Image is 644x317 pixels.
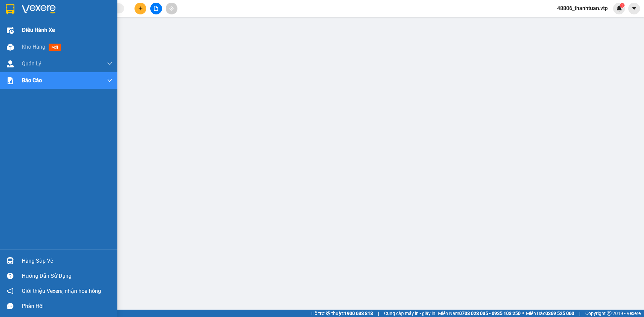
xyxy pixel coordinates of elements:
span: Miền Bắc [526,310,574,317]
span: notification [7,288,13,294]
span: copyright [607,311,611,316]
span: Cung cấp máy in - giấy in: [384,310,436,317]
span: Miền Nam [438,310,521,317]
span: | [378,310,379,317]
span: mới [49,44,61,51]
div: Phản hồi [22,301,112,311]
span: 48806_thanhtuan.vtp [552,4,613,12]
span: file-add [154,6,158,11]
span: | [579,310,580,317]
span: down [107,78,112,83]
div: Hàng sắp về [22,256,112,266]
img: solution-icon [7,77,14,84]
span: 1 [621,3,623,8]
span: message [7,303,13,309]
span: aim [169,6,174,11]
div: Hướng dẫn sử dụng [22,271,112,281]
button: caret-down [628,3,640,14]
img: warehouse-icon [7,44,14,51]
button: plus [135,3,146,14]
span: plus [138,6,143,11]
span: Báo cáo [22,76,42,85]
button: file-add [150,3,162,14]
img: warehouse-icon [7,27,14,34]
img: warehouse-icon [7,257,14,264]
span: Hỗ trợ kỹ thuật: [311,310,373,317]
strong: 0369 525 060 [545,311,574,316]
strong: 0708 023 035 - 0935 103 250 [459,311,521,316]
img: icon-new-feature [616,5,622,11]
sup: 1 [620,3,625,8]
button: aim [166,3,177,14]
span: caret-down [631,5,637,11]
span: Kho hàng [22,44,45,50]
span: ⚪️ [522,312,524,315]
span: Điều hành xe [22,26,55,34]
span: Giới thiệu Vexere, nhận hoa hồng [22,287,101,295]
span: down [107,61,112,66]
img: warehouse-icon [7,60,14,67]
img: logo-vxr [6,4,14,14]
span: Quản Lý [22,59,41,68]
span: question-circle [7,273,13,279]
strong: 1900 633 818 [344,311,373,316]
